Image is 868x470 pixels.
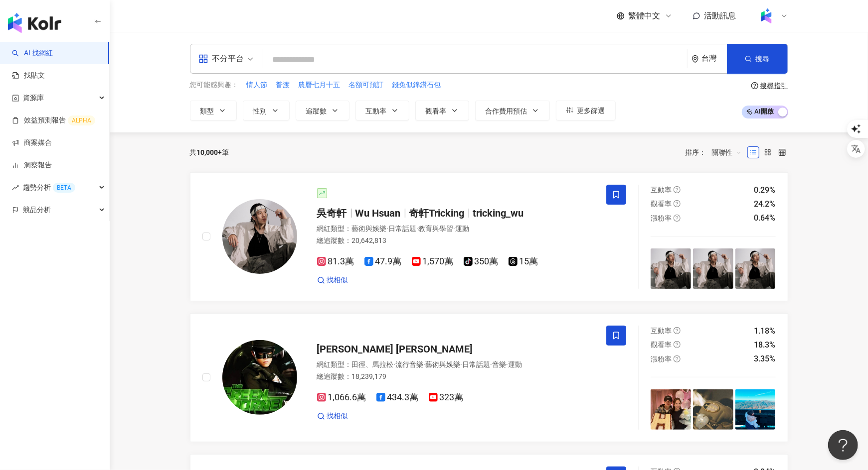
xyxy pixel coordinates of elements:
div: 網紅類型 ： [317,360,595,370]
span: 漲粉率 [651,355,672,363]
a: 找相似 [317,275,348,285]
span: 教育與學習 [419,225,454,233]
span: 您可能感興趣： [190,80,239,90]
span: question-circle [674,215,681,222]
span: 競品分析 [23,199,51,221]
span: 觀看率 [426,107,447,115]
span: 觀看率 [651,200,672,208]
span: tricking_wu [473,207,524,219]
span: 350萬 [464,256,499,267]
a: searchAI 找網紅 [12,48,53,58]
span: 搜尋 [756,55,770,63]
a: KOL Avatar吳奇軒Wu Hsuan奇軒Trickingtricking_wu網紅類型：藝術與娛樂·日常話題·教育與學習·運動總追蹤數：20,642,81381.3萬47.9萬1,570萬... [190,172,788,301]
span: 日常話題 [389,225,417,233]
span: · [461,360,463,368]
button: 性別 [243,101,290,120]
span: question-circle [674,355,681,362]
span: 追蹤數 [306,107,327,115]
span: 農曆七月十五 [299,80,341,90]
span: 關聯性 [712,144,742,160]
span: 性別 [253,107,267,115]
span: 10,000+ [197,148,222,156]
span: · [507,360,509,368]
button: 錢兔似錦鑽石包 [392,80,442,91]
span: Wu Hsuan [355,207,401,219]
a: 找貼文 [12,71,45,81]
span: 音樂 [493,360,507,368]
span: 81.3萬 [317,256,354,267]
img: KOL Avatar [222,199,297,274]
div: 1.18% [754,326,776,337]
a: 找相似 [317,411,348,421]
span: 繁體中文 [629,10,661,21]
span: 名額可預訂 [349,80,384,90]
a: 洞察報告 [12,160,52,170]
span: · [491,360,493,368]
span: 找相似 [327,411,348,421]
span: 互動率 [366,107,387,115]
div: 網紅類型 ： [317,224,595,234]
button: 搜尋 [727,44,788,74]
span: 類型 [200,107,214,115]
span: · [394,360,396,368]
span: 吳奇軒 [317,207,347,219]
span: 資源庫 [23,87,44,109]
div: 台灣 [702,54,727,63]
span: · [424,360,426,368]
span: rise [12,184,19,191]
span: 互動率 [651,327,672,335]
span: · [417,225,419,233]
span: 流行音樂 [396,360,424,368]
div: 24.2% [754,199,776,210]
span: 趨勢分析 [23,176,75,199]
div: 0.64% [754,213,776,224]
span: 合作費用預估 [486,107,527,115]
button: 情人節 [246,80,268,91]
span: 活動訊息 [704,11,736,20]
iframe: Help Scout Beacon - Open [828,430,858,460]
span: 漲粉率 [651,214,672,222]
span: 藝術與娛樂 [426,360,461,368]
span: 田徑、馬拉松 [352,360,394,368]
div: 總追蹤數 ： 20,642,813 [317,236,595,246]
img: post-image [651,389,691,430]
div: 18.3% [754,340,776,351]
a: 效益預測報告ALPHA [12,116,95,125]
button: 類型 [190,101,237,120]
span: · [387,225,389,233]
img: post-image [693,248,733,289]
button: 普渡 [276,80,291,91]
button: 互動率 [355,101,409,120]
span: 觀看率 [651,341,672,349]
span: 日常話題 [463,360,491,368]
div: 排序： [686,144,747,160]
span: [PERSON_NAME] [PERSON_NAME] [317,343,473,355]
span: 1,066.6萬 [317,392,366,403]
span: 奇軒Tricking [409,207,465,219]
span: 找相似 [327,275,348,285]
img: Kolr%20app%20icon%20%281%29.png [757,6,776,25]
span: question-circle [674,327,681,334]
img: post-image [693,389,733,430]
img: post-image [651,248,691,289]
img: post-image [735,389,776,430]
span: 434.3萬 [376,392,419,403]
div: BETA [53,183,75,193]
button: 更多篩選 [556,101,616,120]
div: 共 筆 [190,148,229,156]
span: question-circle [674,200,681,207]
span: question-circle [751,82,758,89]
span: environment [692,55,699,63]
a: KOL Avatar[PERSON_NAME] [PERSON_NAME]網紅類型：田徑、馬拉松·流行音樂·藝術與娛樂·日常話題·音樂·運動總追蹤數：18,239,1791,066.6萬434.... [190,313,788,442]
span: appstore [198,54,208,64]
span: 15萬 [509,256,538,267]
span: 更多篩選 [577,107,605,115]
span: question-circle [674,341,681,348]
div: 0.29% [754,185,776,196]
a: 商案媒合 [12,138,52,148]
span: 1,570萬 [412,256,454,267]
span: 互動率 [651,186,672,194]
div: 3.35% [754,353,776,364]
div: 不分平台 [198,51,244,67]
span: 錢兔似錦鑽石包 [392,80,441,90]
